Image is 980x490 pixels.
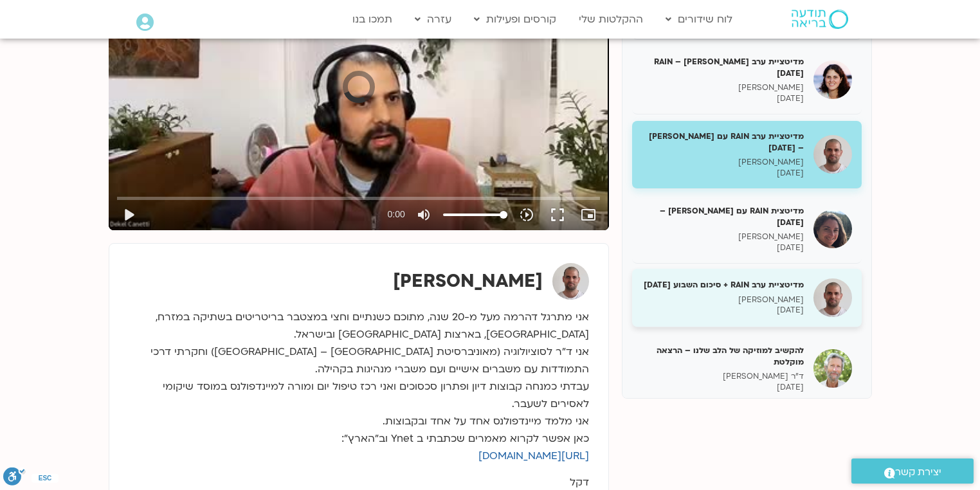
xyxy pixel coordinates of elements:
[642,345,804,368] h5: להקשיב למוזיקה של הלב שלנו – הרצאה מוקלטת
[895,464,941,481] span: יצירת קשר
[408,7,458,32] a: עזרה
[642,131,804,154] h5: מדיטציית ערב RAIN עם [PERSON_NAME] – [DATE]
[813,278,852,317] img: מדיטציית ערב RAIN + סיכום השבוע 09/01/25
[346,7,399,32] a: תמכו בנו
[393,269,543,293] strong: [PERSON_NAME]
[467,7,563,32] a: קורסים ופעילות
[129,309,589,465] p: אני מתרגל דהרמה מעל מ-20 שנה, מתוכם כשנתיים וחצי במצטבר בריטריטים בשתיקה במזרח, [GEOGRAPHIC_DATA]...
[813,349,852,388] img: להקשיב למוזיקה של הלב שלנו – הרצאה מוקלטת
[478,449,589,463] a: [URL][DOMAIN_NAME]
[642,82,804,93] p: [PERSON_NAME]
[642,93,804,104] p: [DATE]
[813,135,852,174] img: מדיטציית ערב RAIN עם דקל קנטי – 08/01/25
[659,7,739,32] a: לוח שידורים
[572,7,649,32] a: ההקלטות שלי
[642,168,804,179] p: [DATE]
[642,371,804,382] p: ד"ר [PERSON_NAME]
[642,305,804,316] p: [DATE]
[642,231,804,242] p: [PERSON_NAME]
[552,263,589,300] img: דקל קנטי
[642,205,804,228] h5: מדיטצית RAIN עם [PERSON_NAME] – [DATE]
[813,210,852,248] img: מדיטצית RAIN עם קרן גל – 09/01/25
[642,56,804,79] h5: מדיטציית ערב RAIN – [PERSON_NAME] [DATE]
[642,157,804,168] p: [PERSON_NAME]
[642,382,804,393] p: [DATE]
[813,60,852,99] img: מדיטציית ערב RAIN – מיכל גורל 7/1/25
[642,279,804,291] h5: מדיטציית ערב RAIN + סיכום השבוע [DATE]
[642,242,804,253] p: [DATE]
[642,295,804,305] p: [PERSON_NAME]
[792,10,848,29] img: תודעה בריאה
[851,458,974,484] a: יצירת קשר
